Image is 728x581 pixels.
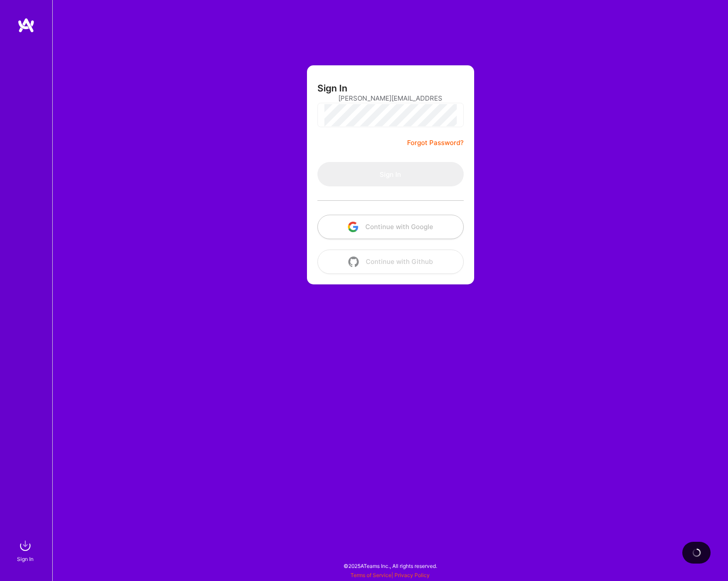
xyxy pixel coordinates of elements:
img: loading [692,548,701,557]
a: Forgot Password? [407,138,464,148]
button: Sign In [317,162,464,186]
div: Sign In [17,554,34,564]
h3: Sign In [317,83,347,94]
img: sign in [17,537,34,554]
div: © 2025 ATeams Inc., All rights reserved. [52,555,728,577]
img: icon [348,257,359,267]
img: icon [348,222,358,232]
button: Continue with Github [317,250,464,274]
span: | [351,572,430,578]
a: Terms of Service [351,572,391,578]
button: Continue with Google [317,215,464,239]
a: sign inSign In [18,537,34,564]
input: Email... [338,87,443,109]
img: logo [17,17,35,33]
a: Privacy Policy [394,572,430,578]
